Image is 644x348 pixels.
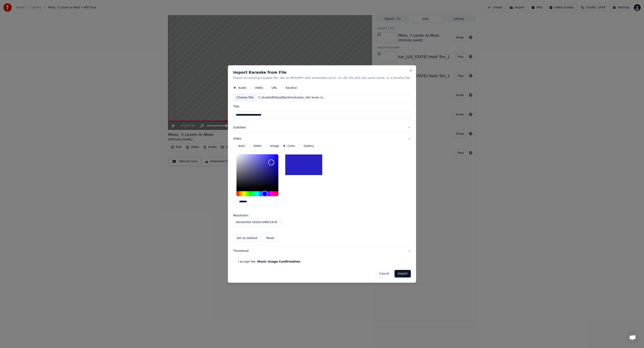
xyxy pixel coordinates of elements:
[263,234,278,242] button: Reset
[270,144,279,147] label: Image
[255,86,263,89] label: Video
[233,71,411,74] h2: Import Karaoke from File
[233,234,261,242] button: Set as Default
[238,260,300,263] label: I accept the
[233,133,411,144] button: Video
[271,86,277,89] label: URL
[236,154,278,189] div: Color
[286,86,297,89] label: Karafun
[233,76,411,80] p: Import an existing karaoke file, like an MP3/MP4 with embedded lyrics, an LRC file with the same ...
[287,144,295,147] label: Color
[238,144,245,147] label: Auto
[376,270,393,277] button: Cancel
[395,270,411,277] button: Import
[257,96,328,100] div: C:\Audio\Ellieze\Backtracks\kar_Het leven is mooi -3.wav
[238,86,247,89] label: Audio
[233,246,411,256] button: Thumbnail
[233,105,411,108] label: Title
[236,191,278,196] div: Hue
[233,94,257,101] div: Choose File
[253,144,261,147] label: Video
[233,122,411,133] button: Subtitles
[233,214,275,217] label: Resolution
[233,144,411,245] div: Video
[257,260,300,263] button: I accept the
[304,144,314,147] label: Gallery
